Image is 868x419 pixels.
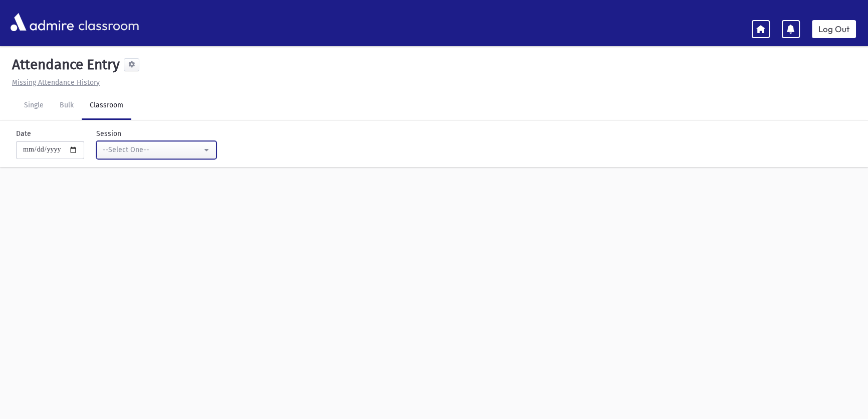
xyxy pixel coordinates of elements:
[52,92,82,120] a: Bulk
[96,141,216,159] button: --Select One--
[76,9,139,36] span: classroom
[12,78,100,87] u: Missing Attendance History
[16,92,52,120] a: Single
[103,145,202,155] div: --Select One--
[812,20,856,38] a: Log Out
[96,128,121,139] label: Session
[16,128,31,139] label: Date
[8,11,76,34] img: AdmirePro
[8,56,120,73] h5: Attendance Entry
[82,92,131,120] a: Classroom
[8,78,100,87] a: Missing Attendance History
